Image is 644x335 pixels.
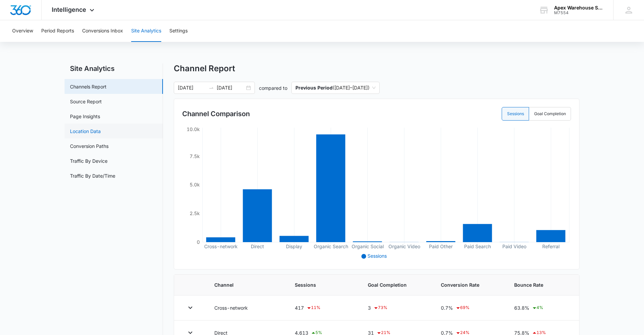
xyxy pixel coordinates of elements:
button: Overview [12,20,33,42]
button: Period Reports [41,20,74,42]
tspan: Referral [542,243,559,249]
span: to [209,85,214,91]
tspan: 7.5k [190,153,200,159]
button: Toggle Row Expanded [185,302,196,313]
span: Sessions [367,253,387,259]
p: Previous Period [295,85,333,91]
button: Conversions Inbox [82,20,123,42]
button: Site Analytics [131,20,161,42]
div: 11 % [306,304,320,312]
tspan: Organic Social [352,243,384,250]
tspan: Organic Video [388,243,420,250]
tspan: 0 [197,239,200,245]
a: Channels Report [70,83,106,90]
a: Traffic By Date/Time [70,172,115,179]
tspan: Direct [251,243,264,249]
p: compared to [259,84,287,92]
tspan: Paid Video [502,243,526,249]
h2: Site Analytics [65,63,163,74]
tspan: 2.5k [190,210,200,216]
div: 0.7% [441,304,498,312]
tspan: 10.0k [187,126,200,132]
a: Source Report [70,98,102,105]
label: Goal Completion [529,107,571,121]
div: 417 [295,304,352,312]
span: Bounce Rate [514,281,568,288]
h1: Channel Report [174,63,235,74]
tspan: Paid Search [464,243,491,249]
div: 4 % [532,304,543,312]
div: 69 % [455,304,470,312]
a: Conversion Paths [70,143,109,150]
a: Page Insights [70,113,100,120]
tspan: Organic Search [314,243,348,250]
td: Cross-network [206,295,287,320]
a: Traffic By Device [70,157,108,164]
div: 3 [368,304,425,312]
span: ( [DATE] – [DATE] ) [295,82,376,94]
a: Location Data [70,128,101,135]
span: Goal Completion [368,281,425,288]
label: Sessions [502,107,529,121]
input: End date [217,84,245,92]
span: Intelligence [52,6,86,13]
span: Channel [214,281,279,288]
tspan: 5.0k [190,182,200,187]
div: 73 % [373,304,387,312]
div: 63.8% [514,304,568,312]
tspan: Display [286,243,302,249]
span: Sessions [295,281,352,288]
input: Start date [178,84,206,92]
button: Settings [169,20,188,42]
span: swap-right [209,85,214,91]
div: account name [554,5,603,10]
h3: Channel Comparison [182,109,250,119]
tspan: Paid Other [429,243,453,249]
tspan: Cross-network [204,243,238,249]
div: account id [554,10,603,15]
span: Conversion Rate [441,281,498,288]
